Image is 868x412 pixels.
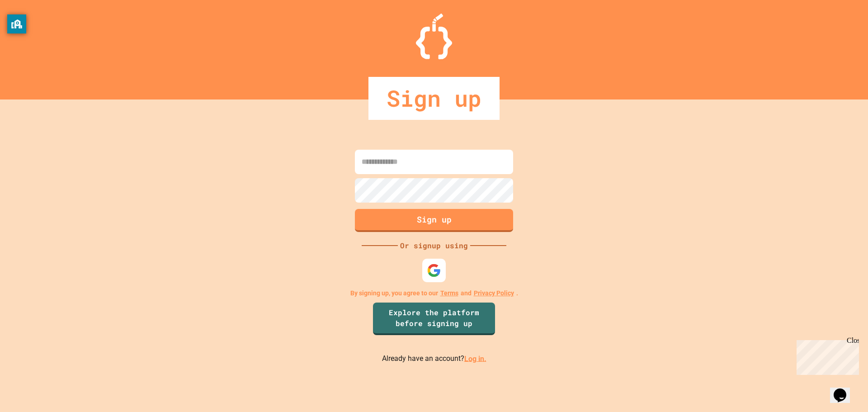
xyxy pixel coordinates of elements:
[382,353,486,365] p: Already have an account?
[368,77,500,120] div: Sign up
[398,240,470,251] div: Or signup using
[355,209,513,232] button: Sign up
[830,376,859,403] iframe: chat widget
[373,303,495,335] a: Explore the platform before signing up
[464,354,486,363] a: Log in.
[474,289,514,298] a: Privacy Policy
[793,336,859,375] iframe: chat widget
[416,14,452,59] img: Logo.svg
[350,289,518,298] p: By signing up, you agree to our and .
[7,14,26,33] button: privacy banner
[440,289,458,298] a: Terms
[4,4,62,57] div: Chat with us now!Close
[427,263,441,277] img: google-icon.svg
